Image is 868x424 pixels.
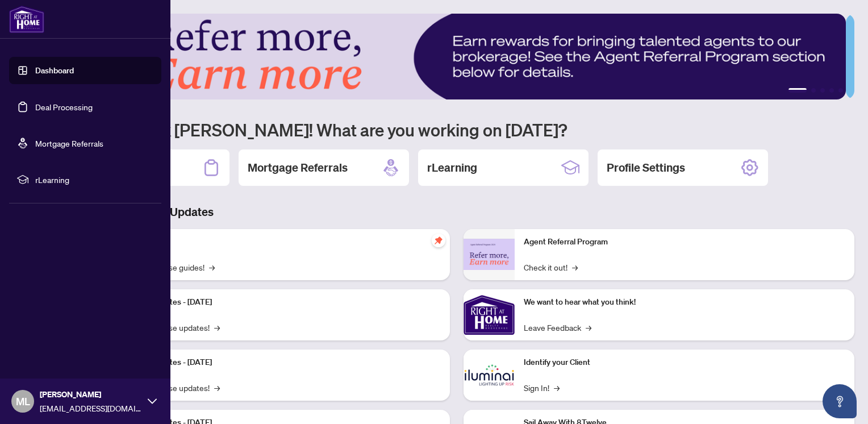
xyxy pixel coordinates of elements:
[35,65,74,76] a: Dashboard
[119,356,441,369] p: Platform Updates - [DATE]
[811,88,816,93] button: 2
[524,261,578,273] a: Check it out!→
[820,88,825,93] button: 3
[524,296,845,309] p: We want to hear what you think!
[586,321,591,334] span: →
[59,119,854,140] h1: Welcome back [PERSON_NAME]! What are you working on [DATE]?
[554,381,560,394] span: →
[823,384,857,418] button: Open asap
[248,160,348,176] h2: Mortgage Referrals
[9,6,44,33] img: logo
[464,350,515,401] img: Identify your Client
[35,138,103,148] a: Mortgage Referrals
[427,160,477,176] h2: rLearning
[40,388,142,401] span: [PERSON_NAME]
[214,381,220,394] span: →
[59,14,846,99] img: Slide 0
[838,88,843,93] button: 5
[524,321,591,334] a: Leave Feedback→
[607,160,685,176] h2: Profile Settings
[572,261,578,273] span: →
[524,381,560,394] a: Sign In!→
[16,393,30,409] span: ML
[464,289,515,340] img: We want to hear what you think!
[788,88,807,93] button: 1
[524,356,845,369] p: Identify your Client
[209,261,215,273] span: →
[119,296,441,309] p: Platform Updates - [DATE]
[432,234,445,247] span: pushpin
[59,204,854,220] h3: Brokerage & Industry Updates
[464,239,515,270] img: Agent Referral Program
[524,236,845,248] p: Agent Referral Program
[119,236,441,248] p: Self-Help
[829,88,834,93] button: 4
[35,173,153,186] span: rLearning
[40,402,142,414] span: [EMAIL_ADDRESS][DOMAIN_NAME]
[214,321,220,334] span: →
[35,102,93,112] a: Deal Processing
